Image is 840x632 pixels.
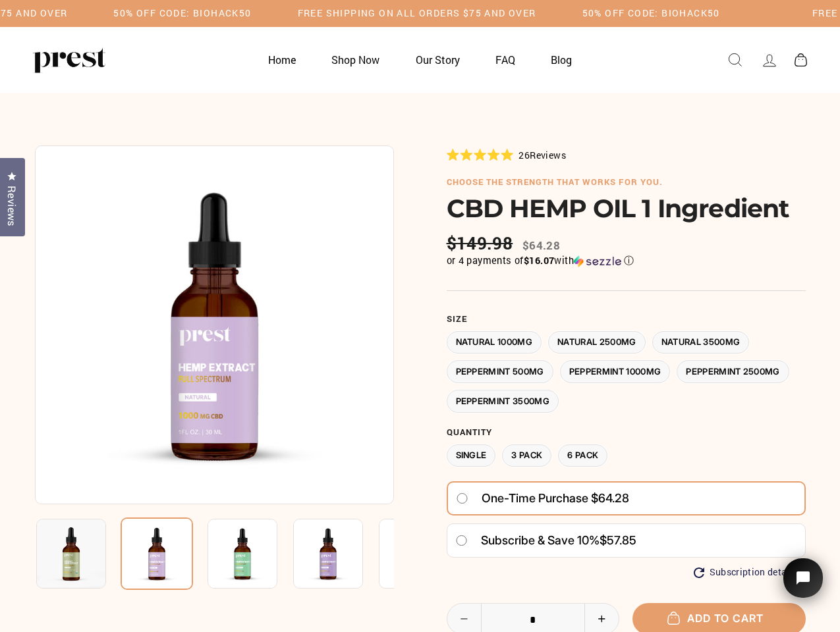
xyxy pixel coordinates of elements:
a: Our Story [399,47,476,72]
a: Home [252,47,312,72]
label: Quantity [447,427,806,438]
span: Reviews [3,186,20,226]
ul: Primary [252,47,589,72]
span: Subscribe & save 10% [481,533,600,547]
label: Peppermint 3500MG [447,390,559,413]
a: Shop Now [315,47,396,72]
span: $57.85 [600,533,636,547]
img: CBD HEMP OIL 1 Ingredient [293,519,363,589]
span: $64.28 [522,238,560,253]
img: PREST ORGANICS [33,47,105,73]
span: $149.98 [447,233,517,253]
label: Size [447,314,806,325]
h5: Free Shipping on all orders $75 and over [298,8,536,19]
span: 26 [518,149,530,161]
button: Subscription details [694,567,798,578]
a: Blog [534,47,588,72]
span: Reviews [530,149,566,161]
img: CBD HEMP OIL 1 Ingredient [379,519,449,589]
label: Natural 1000MG [447,331,542,354]
div: or 4 payments of with [447,254,806,267]
img: CBD HEMP OIL 1 Ingredient [208,519,277,589]
label: 6 Pack [558,444,607,467]
label: Natural 3500MG [652,331,750,354]
img: CBD HEMP OIL 1 Ingredient [121,517,193,590]
a: FAQ [479,47,532,72]
label: Peppermint 500MG [447,360,553,383]
h6: choose the strength that works for you. [447,177,806,188]
img: Sezzle [574,255,621,267]
span: Add to cart [674,612,764,625]
label: Natural 2500MG [548,331,646,354]
input: Subscribe & save 10%$57.85 [455,535,468,546]
span: $16.07 [524,254,554,267]
div: 26Reviews [447,147,566,162]
input: One-time purchase $64.28 [456,493,468,504]
h5: 50% OFF CODE: BIOHACK50 [113,8,251,19]
h5: 50% OFF CODE: BIOHACK50 [582,8,720,19]
label: Peppermint 1000MG [560,360,671,383]
div: or 4 payments of$16.07withSezzle Click to learn more about Sezzle [447,254,806,267]
img: CBD HEMP OIL 1 Ingredient [36,519,106,589]
label: Peppermint 2500MG [677,360,789,383]
span: Subscription details [710,567,798,578]
h1: CBD HEMP OIL 1 Ingredient [447,194,806,223]
img: CBD HEMP OIL 1 Ingredient [35,145,394,504]
label: Single [447,444,496,467]
span: One-time purchase $64.28 [482,487,629,510]
iframe: Tidio Chat [766,540,840,632]
label: 3 Pack [502,444,551,467]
